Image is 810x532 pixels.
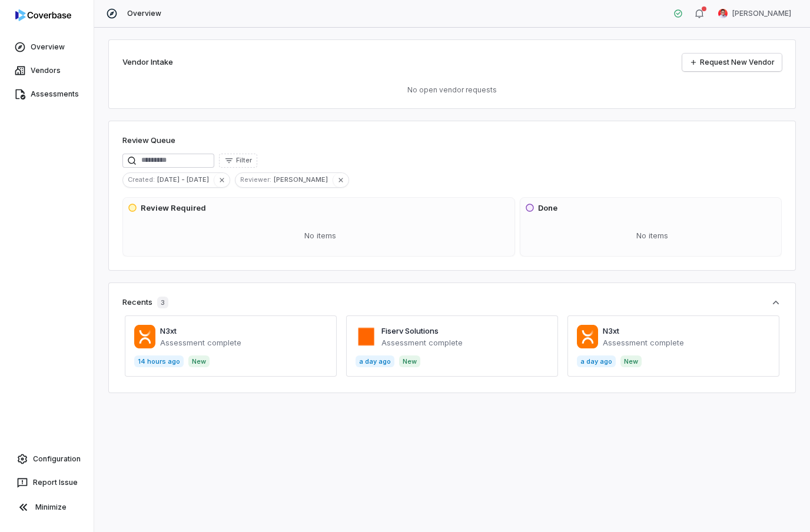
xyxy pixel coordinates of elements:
[236,156,252,165] span: Filter
[33,478,78,487] span: Report Issue
[160,326,177,335] a: N3xt
[682,54,782,71] a: Request New Vendor
[122,297,168,308] div: Recents
[31,89,79,99] span: Assessments
[122,297,782,308] button: Recents3
[2,84,91,105] a: Assessments
[538,202,557,214] h3: Done
[128,221,512,251] div: No items
[732,9,791,18] span: [PERSON_NAME]
[122,85,782,95] p: No open vendor requests
[31,42,65,52] span: Overview
[2,60,91,81] a: Vendors
[35,503,67,512] span: Minimize
[5,496,89,519] button: Minimize
[525,221,779,251] div: No items
[2,36,91,58] a: Overview
[157,297,168,308] span: 3
[219,154,257,168] button: Filter
[5,448,89,470] a: Configuration
[603,326,619,335] a: N3xt
[123,174,157,185] span: Created :
[122,135,175,147] h1: Review Queue
[31,66,61,75] span: Vendors
[141,202,206,214] h3: Review Required
[5,472,89,493] button: Report Issue
[381,326,439,335] a: Fiserv Solutions
[274,174,333,185] span: [PERSON_NAME]
[235,174,274,185] span: Reviewer :
[122,56,173,68] h2: Vendor Intake
[127,9,161,18] span: Overview
[718,9,728,18] img: Jay Leal avatar
[157,174,214,185] span: [DATE] - [DATE]
[15,9,71,21] img: logo-D7KZi-bG.svg
[33,454,81,464] span: Configuration
[711,5,798,22] button: Jay Leal avatar[PERSON_NAME]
